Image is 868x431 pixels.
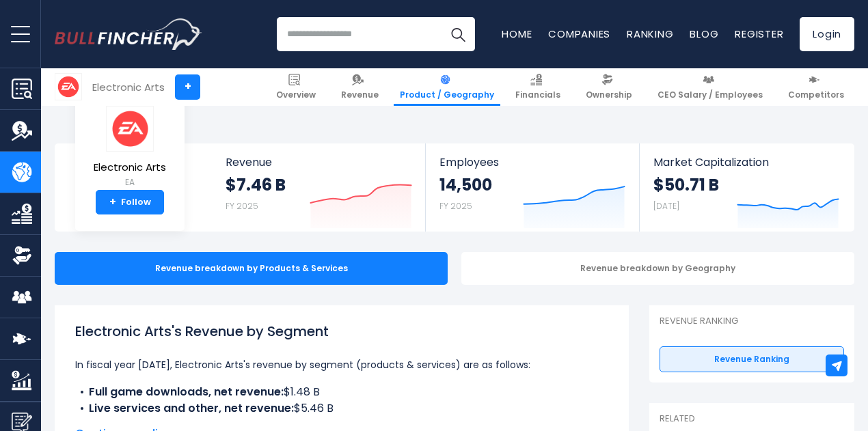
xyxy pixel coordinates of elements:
[55,18,202,50] img: Bullfincher logo
[515,89,560,100] span: Financials
[270,68,322,106] a: Overview
[175,74,200,100] a: +
[89,384,284,400] b: Full game downloads, net revenue:
[93,105,167,191] a: Electronic Arts EA
[394,68,500,106] a: Product / Geography
[12,245,32,266] img: Ownership
[502,27,532,41] a: Home
[75,400,608,417] li: $5.46 B
[55,18,202,50] a: Go to homepage
[439,200,472,212] small: FY 2025
[341,89,379,100] span: Revenue
[276,89,316,100] span: Overview
[653,200,679,212] small: [DATE]
[75,321,608,342] h1: Electronic Arts's Revenue by Segment
[426,143,638,232] a: Employees 14,500 FY 2025
[441,17,475,51] button: Search
[651,68,769,106] a: CEO Salary / Employees
[657,89,763,100] span: CEO Salary / Employees
[335,68,385,106] a: Revenue
[96,190,164,214] a: +Follow
[226,156,412,169] span: Revenue
[660,413,844,425] p: Related
[439,174,492,195] strong: 14,500
[75,384,608,400] li: $1.48 B
[800,17,854,51] a: Login
[226,174,286,195] strong: $7.46 B
[94,162,166,173] span: Electronic Arts
[627,27,673,41] a: Ranking
[690,27,718,41] a: Blog
[439,156,625,169] span: Employees
[89,400,294,416] b: Live services and other, net revenue:
[226,200,258,212] small: FY 2025
[109,196,116,208] strong: +
[92,79,165,95] div: Electronic Arts
[735,27,783,41] a: Register
[400,89,494,100] span: Product / Geography
[212,143,426,232] a: Revenue $7.46 B FY 2025
[782,68,850,106] a: Competitors
[660,316,844,327] p: Revenue Ranking
[653,174,719,195] strong: $50.71 B
[788,89,844,100] span: Competitors
[548,27,610,41] a: Companies
[55,74,81,100] img: EA logo
[461,252,854,285] div: Revenue breakdown by Geography
[580,68,638,106] a: Ownership
[94,176,166,189] small: EA
[586,89,632,100] span: Ownership
[660,346,844,372] a: Revenue Ranking
[653,156,839,169] span: Market Capitalization
[106,106,154,152] img: EA logo
[640,143,853,232] a: Market Capitalization $50.71 B [DATE]
[75,357,608,373] p: In fiscal year [DATE], Electronic Arts's revenue by segment (products & services) are as follows:
[509,68,567,106] a: Financials
[55,252,448,285] div: Revenue breakdown by Products & Services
